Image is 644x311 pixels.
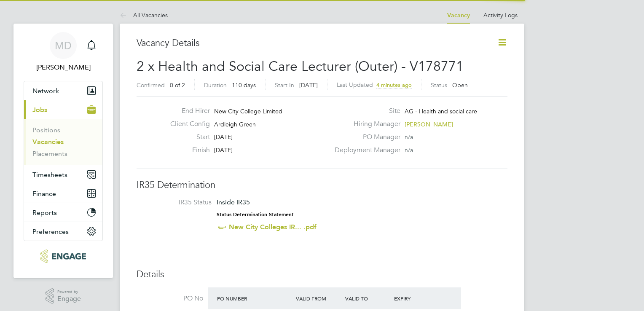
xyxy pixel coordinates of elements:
div: Jobs [24,119,102,165]
span: 110 days [232,81,256,89]
span: Inside IR35 [217,198,250,206]
span: Finance [32,190,56,198]
a: Placements [32,150,67,158]
span: Martina Davey [24,62,103,72]
label: PO No [137,294,203,303]
label: Last Updated [337,81,373,88]
img: xede-logo-retina.png [40,249,86,263]
label: Start [164,133,210,142]
button: Preferences [24,222,102,241]
h3: Vacancy Details [137,37,484,49]
button: Reports [24,203,102,222]
div: Valid To [343,291,392,306]
label: Deployment Manager [330,146,400,155]
span: Preferences [32,228,69,236]
label: Duration [204,81,227,89]
span: MD [55,40,72,51]
span: Engage [57,295,81,303]
a: Activity Logs [483,11,518,19]
span: n/a [405,146,413,154]
span: AG - Health and social care [405,107,477,115]
span: 0 of 2 [170,81,185,89]
div: Expiry [392,291,441,306]
button: Finance [24,184,102,203]
a: All Vacancies [120,11,168,19]
a: MD[PERSON_NAME] [24,32,103,72]
label: Status [431,81,447,89]
span: Ardleigh Green [214,121,256,128]
button: Timesheets [24,165,102,184]
span: [PERSON_NAME] [405,121,453,128]
nav: Main navigation [13,24,113,278]
span: Jobs [32,106,47,114]
span: [DATE] [214,133,233,141]
label: Finish [164,146,210,155]
label: Start In [275,81,294,89]
span: Timesheets [32,171,67,179]
a: Vacancies [32,138,64,146]
label: Hiring Manager [330,120,400,129]
a: Vacancy [447,12,470,19]
span: 2 x Health and Social Care Lecturer (Outer) - V178771 [137,58,464,75]
span: Reports [32,209,57,217]
a: Go to home page [24,249,103,263]
div: Valid From [294,291,343,306]
a: New City Colleges IR... .pdf [229,223,317,231]
label: PO Manager [330,133,400,142]
a: Powered byEngage [46,288,81,304]
h3: Details [137,268,507,281]
label: End Hirer [164,107,210,115]
strong: Status Determination Statement [217,212,294,217]
span: New City College Limited [214,107,282,115]
label: Client Config [164,120,210,129]
h3: IR35 Determination [137,179,507,191]
span: [DATE] [299,81,318,89]
span: n/a [405,133,413,141]
span: Open [452,81,468,89]
label: Site [330,107,400,115]
button: Network [24,81,102,100]
a: Positions [32,126,60,134]
span: 4 minutes ago [376,81,412,88]
label: Confirmed [137,81,165,89]
div: PO Number [215,291,294,306]
span: Powered by [57,288,81,295]
label: IR35 Status [145,198,212,207]
span: Network [32,87,59,95]
button: Jobs [24,100,102,119]
span: [DATE] [214,146,233,154]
